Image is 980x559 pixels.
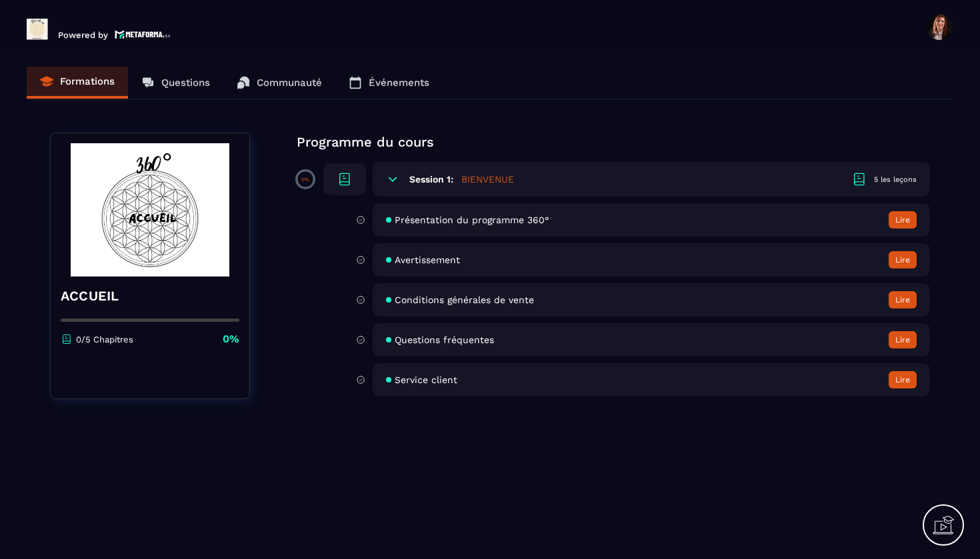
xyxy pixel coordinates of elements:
[395,215,549,225] span: Présentation du programme 360°
[461,173,514,186] h5: BIENVENUE
[395,334,494,345] span: Questions fréquentes
[61,143,239,277] img: banner
[395,255,460,265] span: Avertissement
[409,174,453,185] h6: Session 1:
[76,334,133,344] p: 0/5 Chapitres
[223,332,239,346] p: 0%
[874,175,917,185] div: 5 les leçons
[395,294,534,305] span: Conditions générales de vente
[115,29,171,40] img: logo
[889,291,917,308] button: Lire
[889,251,917,269] button: Lire
[889,331,917,348] button: Lire
[889,211,917,229] button: Lire
[395,374,457,385] span: Service client
[889,371,917,388] button: Lire
[297,133,930,151] p: Programme du cours
[27,19,48,40] img: logo-branding
[58,30,108,40] p: Powered by
[301,177,309,183] p: 0%
[61,286,239,305] h4: ACCUEIL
